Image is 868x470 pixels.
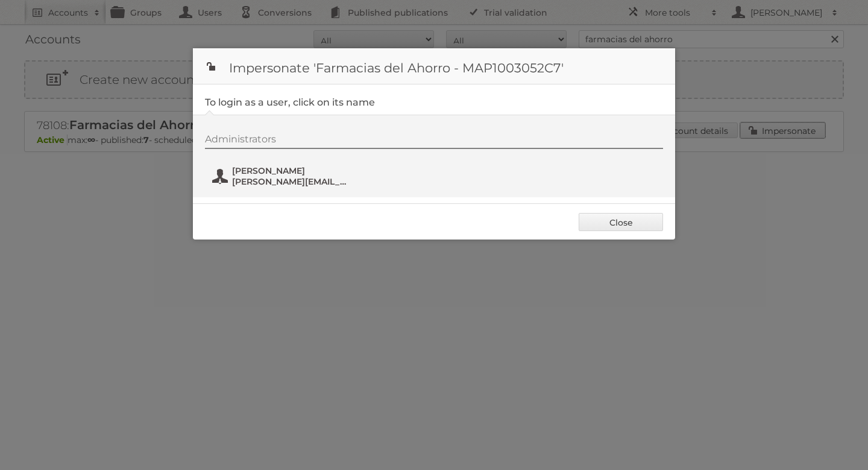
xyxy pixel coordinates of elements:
legend: To login as a user, click on its name [205,97,375,108]
h1: Impersonate 'Farmacias del Ahorro - MAP1003052C7' [193,48,675,84]
span: [PERSON_NAME] [232,165,349,176]
span: [PERSON_NAME][EMAIL_ADDRESS][PERSON_NAME][DOMAIN_NAME] [232,176,349,187]
button: [PERSON_NAME] [PERSON_NAME][EMAIL_ADDRESS][PERSON_NAME][DOMAIN_NAME] [211,164,353,188]
a: Close [579,213,663,231]
div: Administrators [205,133,663,149]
